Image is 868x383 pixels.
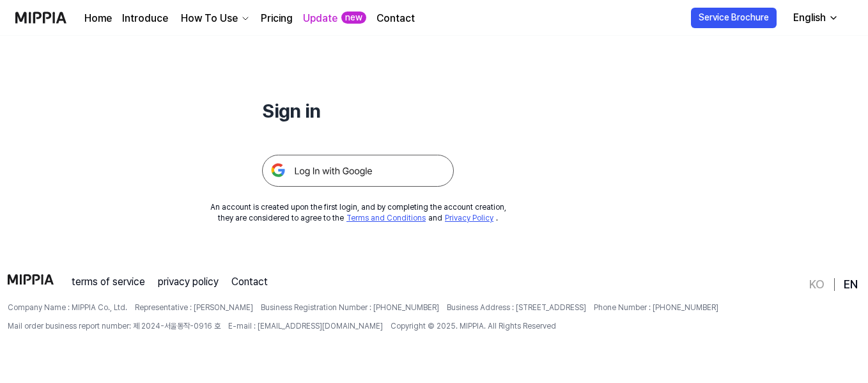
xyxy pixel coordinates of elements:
[262,155,454,187] img: 구글 로그인 버튼
[262,97,454,124] h1: Sign in
[122,11,168,26] a: Introduce
[376,11,415,26] a: Contact
[445,214,493,223] a: Privacy Policy
[346,214,426,223] a: Terms and Conditions
[210,202,506,224] div: An account is created upon the first login, and by completing the account creation, they are cons...
[303,11,337,26] a: Update
[178,11,251,26] button: How To Use
[231,274,268,290] a: Contact
[341,12,366,24] div: new
[844,277,858,292] a: EN
[8,321,221,332] span: Mail order business report number: 제 2024-서울동작-0916 호
[594,302,718,313] span: Phone Number : [PHONE_NUMBER]
[178,11,240,26] div: How To Use
[135,302,253,313] span: Representative : [PERSON_NAME]
[691,8,777,28] button: Service Brochure
[84,11,112,26] a: Home
[72,274,145,290] a: terms of service
[261,11,293,26] a: Pricing
[228,321,383,332] span: E-mail : [EMAIL_ADDRESS][DOMAIN_NAME]
[158,274,219,290] a: privacy policy
[8,274,54,285] img: logo
[783,5,846,31] button: English
[8,302,127,313] span: Company Name : MIPPIA Co., Ltd.
[791,10,828,26] div: English
[809,277,825,292] a: KO
[391,321,556,332] span: Copyright © 2025. MIPPIA. All Rights Reserved
[447,302,586,313] span: Business Address : [STREET_ADDRESS]
[261,302,439,313] span: Business Registration Number : [PHONE_NUMBER]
